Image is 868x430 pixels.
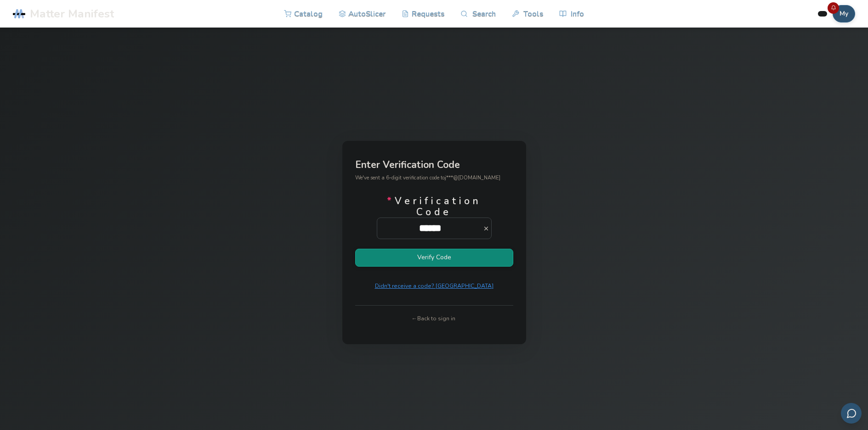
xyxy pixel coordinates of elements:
[355,173,513,183] p: We've sent a 6-digit verification code to j***@[DOMAIN_NAME]
[372,279,497,292] button: Didn't receive a code? [GEOGRAPHIC_DATA]
[377,195,492,239] label: Verification Code
[30,7,114,20] span: Matter Manifest
[409,312,459,325] button: ← Back to sign in
[377,218,483,238] input: *Verification Code
[833,5,855,22] button: My
[355,160,513,170] p: Enter Verification Code
[841,403,862,424] button: Send feedback via email
[483,225,492,232] button: *Verification Code
[355,249,513,267] button: Verify Code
